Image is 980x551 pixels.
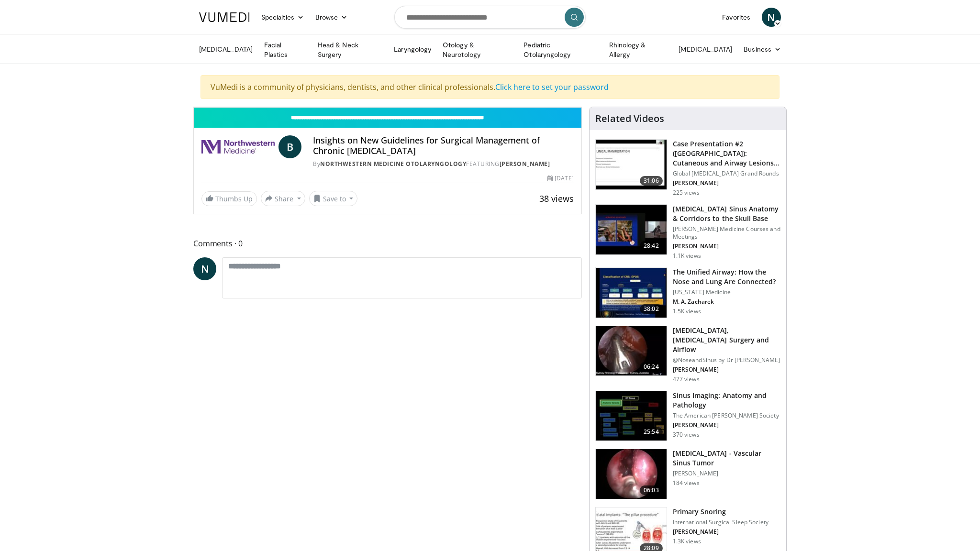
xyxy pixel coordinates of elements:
[193,237,582,250] span: Comments 0
[596,268,667,318] img: fce5840f-3651-4d2e-85b0-3edded5ac8fb.150x105_q85_crop-smart_upscale.jpg
[201,191,257,206] a: Thumbs Up
[539,193,574,204] span: 38 views
[673,431,700,439] p: 370 views
[596,205,667,254] img: 276d523b-ec6d-4eb7-b147-bbf3804ee4a7.150x105_q85_crop-smart_upscale.jpg
[673,298,780,306] p: M. A. Zacharek
[388,40,437,59] a: Laryngology
[258,40,312,59] a: Facial Plastics
[596,326,667,376] img: 5c1a841c-37ed-4666-a27e-9093f124e297.150x105_q85_crop-smart_upscale.jpg
[193,257,216,280] a: N
[312,40,388,59] a: Head & Neck Surgery
[200,75,780,99] div: VuMedi is a community of physicians, dentists, and other clinical professionals.
[595,204,780,260] a: 28:42 [MEDICAL_DATA] Sinus Anatomy & Corridors to the Skull Base [PERSON_NAME] Medicine Courses a...
[495,82,609,92] a: Click here to set your password
[673,366,780,374] p: [PERSON_NAME]
[596,391,667,441] img: 5d00bf9a-6682-42b9-8190-7af1e88f226b.150x105_q85_crop-smart_upscale.jpg
[320,160,466,168] a: Northwestern Medicine Otolaryngology
[595,391,780,441] a: 25:54 Sinus Imaging: Anatomy and Pathology The American [PERSON_NAME] Society [PERSON_NAME] 370 v...
[673,179,780,187] p: [PERSON_NAME]
[673,479,700,487] p: 184 views
[673,538,701,545] p: 1.3K views
[673,267,780,287] h3: The Unified Airway: How the Nose and Lung Are Connected?
[673,507,768,517] h3: Primary Snoring
[738,40,787,59] a: Business
[596,449,667,499] img: 9ed0e65e-186e-47f9-881c-899f9222644a.150x105_q85_crop-smart_upscale.jpg
[310,8,354,27] a: Browse
[673,518,768,526] p: International Surgical Sleep Society
[673,326,780,354] h3: [MEDICAL_DATA],[MEDICAL_DATA] Surgery and Airflow
[547,174,573,183] div: [DATE]
[640,176,663,186] span: 31:06
[762,8,781,27] a: N
[673,189,700,197] p: 225 views
[673,288,780,296] p: [US_STATE] Medicine
[595,267,780,318] a: 38:02 The Unified Airway: How the Nose and Lung Are Connected? [US_STATE] Medicine M. A. Zacharek...
[673,225,780,241] p: [PERSON_NAME] Medicine Courses and Meetings
[640,362,663,372] span: 06:24
[437,40,518,59] a: Otology & Neurotology
[309,191,358,206] button: Save to
[673,242,780,250] p: [PERSON_NAME]
[313,135,573,156] h4: Insights on New Guidelines for Surgical Management of Chronic [MEDICAL_DATA]
[261,191,305,206] button: Share
[193,40,258,59] a: [MEDICAL_DATA]
[673,412,780,419] p: The American [PERSON_NAME] Society
[673,391,780,410] h3: Sinus Imaging: Anatomy and Pathology
[603,40,673,59] a: Rhinology & Allergy
[194,107,581,108] video-js: Video Player
[595,113,664,124] h4: Related Videos
[595,449,780,499] a: 06:03 [MEDICAL_DATA] - Vascular Sinus Tumor [PERSON_NAME] 184 views
[716,8,756,27] a: Favorites
[673,170,780,177] p: Global [MEDICAL_DATA] Grand Rounds
[673,375,700,383] p: 477 views
[673,252,701,260] p: 1.1K views
[394,6,586,29] input: Search topics, interventions
[673,449,780,468] h3: [MEDICAL_DATA] - Vascular Sinus Tumor
[673,40,738,59] a: [MEDICAL_DATA]
[640,485,663,495] span: 06:03
[673,421,780,429] p: [PERSON_NAME]
[278,135,301,158] a: B
[518,40,603,59] a: Pediatric Otolaryngology
[640,427,663,437] span: 25:54
[256,8,310,27] a: Specialties
[595,326,780,383] a: 06:24 [MEDICAL_DATA],[MEDICAL_DATA] Surgery and Airflow @NoseandSinus by Dr [PERSON_NAME] [PERSON...
[596,140,667,189] img: 283069f7-db48-4020-b5ba-d883939bec3b.150x105_q85_crop-smart_upscale.jpg
[673,308,701,315] p: 1.5K views
[673,528,768,536] p: [PERSON_NAME]
[595,139,780,197] a: 31:06 Case Presentation #2 ([GEOGRAPHIC_DATA]): Cutaneous and Airway Lesions i… Global [MEDICAL_D...
[640,304,663,314] span: 38:02
[201,135,275,158] img: Northwestern Medicine Otolaryngology
[673,139,780,168] h3: Case Presentation #2 ([GEOGRAPHIC_DATA]): Cutaneous and Airway Lesions i…
[673,204,780,223] h3: [MEDICAL_DATA] Sinus Anatomy & Corridors to the Skull Base
[313,160,573,168] div: By FEATURING
[500,160,550,168] a: [PERSON_NAME]
[640,241,663,251] span: 28:42
[199,12,250,22] img: VuMedi Logo
[673,470,780,477] p: [PERSON_NAME]
[673,356,780,364] p: @NoseandSinus by Dr [PERSON_NAME]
